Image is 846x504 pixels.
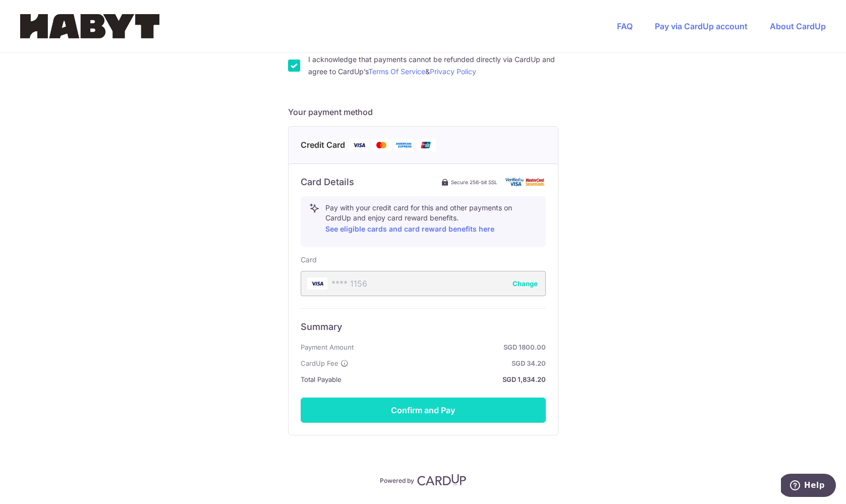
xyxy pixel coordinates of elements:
[301,398,546,423] button: Confirm and Pay
[301,373,342,385] span: Total Payable
[301,357,339,369] span: CardUp Fee
[393,139,414,151] img: American Express
[349,139,369,151] img: Visa
[371,139,391,151] img: Mastercard
[288,106,558,118] h5: Your payment method
[325,225,494,233] a: See eligible cards and card reward benefits here
[513,278,538,289] button: Change
[301,255,317,265] label: Card
[505,178,546,186] img: card secure
[301,321,546,333] h6: Summary
[781,474,836,499] iframe: Opens a widget where you can find more information
[301,139,345,151] span: Credit Card
[301,341,354,353] span: Payment Amount
[655,21,748,31] a: Pay via CardUp account
[416,139,436,151] img: Union Pay
[358,341,546,353] strong: SGD 1800.00
[451,178,497,186] span: Secure 256-bit SSL
[308,53,558,78] label: I acknowledge that payments cannot be refunded directly via CardUp and agree to CardUp’s &
[617,21,633,31] a: FAQ
[346,373,546,385] strong: SGD 1,834.20
[353,357,546,369] strong: SGD 34.20
[380,475,414,485] p: Powered by
[301,176,354,188] h6: Card Details
[325,203,537,235] p: Pay with your credit card for this and other payments on CardUp and enjoy card reward benefits.
[368,67,425,76] a: Terms Of Service
[430,67,476,76] a: Privacy Policy
[417,474,467,486] img: CardUp
[770,21,826,31] a: About CardUp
